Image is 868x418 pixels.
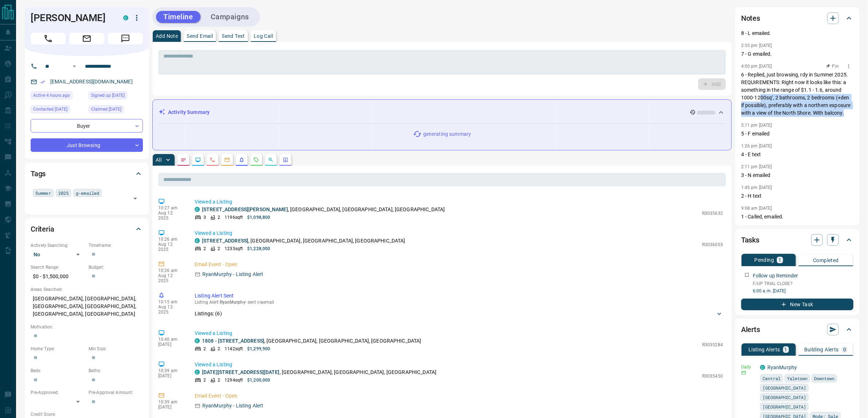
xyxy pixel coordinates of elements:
[220,300,245,305] span: RyanMurphy
[225,346,243,352] p: 1142 sqft
[754,257,774,263] p: Pending
[31,367,85,374] p: Beds:
[195,261,723,268] p: Email Event - Open
[195,370,200,375] div: condos.ca
[31,293,143,320] p: [GEOGRAPHIC_DATA], [GEOGRAPHIC_DATA], [GEOGRAPHIC_DATA], [GEOGRAPHIC_DATA], [GEOGRAPHIC_DATA], [G...
[108,33,143,44] span: Message
[31,264,85,271] p: Search Range:
[741,185,772,190] p: 1:45 pm [DATE]
[31,242,85,249] p: Actively Searching:
[202,369,280,375] a: [DATE][STREET_ADDRESS][DATE]
[195,238,200,243] div: condos.ca
[203,245,206,252] p: 2
[202,206,445,213] p: , [GEOGRAPHIC_DATA], [GEOGRAPHIC_DATA], [GEOGRAPHIC_DATA]
[202,337,421,345] p: , [GEOGRAPHIC_DATA], [GEOGRAPHIC_DATA], [GEOGRAPHIC_DATA]
[760,365,765,370] div: condos.ca
[31,168,46,180] h2: Tags
[225,245,243,252] p: 1233 sqft
[203,377,206,383] p: 2
[741,9,853,27] div: Notes
[222,33,245,39] p: Send Text
[89,105,143,115] div: Sun Sep 29 2024
[89,242,143,249] p: Timeframe:
[822,63,843,70] button: Pin
[195,307,723,320] div: Listings: (6)
[158,337,184,342] p: 10:40 am
[123,15,128,20] div: condos.ca
[31,119,143,133] div: Buyer
[180,157,186,163] svg: Notes
[158,242,184,252] p: Aug 12 2025
[741,234,759,246] h2: Tasks
[31,249,85,260] div: No
[31,105,85,115] div: Wed Jun 04 2025
[741,164,772,169] p: 2:11 pm [DATE]
[741,50,853,58] p: 7 - G emailed.
[763,375,781,382] span: Central
[741,171,853,179] p: 3 - N emailed
[89,367,143,374] p: Baths:
[156,33,178,39] p: Add Note
[741,231,853,249] div: Tasks
[423,130,471,138] p: generating summary
[158,299,184,304] p: 10:15 am
[31,165,143,182] div: Tags
[218,377,220,383] p: 2
[195,330,723,337] p: Viewed a Listing
[31,91,85,102] div: Tue Aug 12 2025
[283,157,288,163] svg: Agent Actions
[33,106,67,113] span: Contacted [DATE]
[753,280,853,287] p: F/UP TRIAL CLOSE?
[843,347,846,352] p: 0
[195,392,723,400] p: Email Event - Open
[89,264,143,271] p: Budget:
[158,273,184,283] p: Aug 12 2025
[702,210,723,217] p: R3035632
[202,237,405,245] p: , [GEOGRAPHIC_DATA], [GEOGRAPHIC_DATA], [GEOGRAPHIC_DATA]
[202,368,436,376] p: , [GEOGRAPHIC_DATA], [GEOGRAPHIC_DATA], [GEOGRAPHIC_DATA]
[748,347,780,352] p: Listing Alerts
[814,375,834,382] span: Downtown
[247,245,270,252] p: $1,228,000
[195,310,222,318] p: Listings: ( 6 )
[195,338,200,343] div: condos.ca
[218,245,220,252] p: 2
[741,364,756,370] p: Daily
[202,206,288,212] a: [STREET_ADDRESS][PERSON_NAME]
[58,189,69,197] span: 2025
[158,237,184,242] p: 10:26 am
[156,11,201,23] button: Timeline
[741,71,853,117] p: 6 - Replied, just browsing, rdy in Summer 2025. REQUIREMENTS: Right now it looks like this: a som...
[195,361,723,368] p: Viewed a Listing
[210,157,215,163] svg: Calls
[247,214,270,221] p: $1,098,800
[156,157,161,162] p: All
[225,214,243,221] p: 1196 sqft
[158,304,184,315] p: Aug 12 2025
[195,198,723,206] p: Viewed a Listing
[158,368,184,373] p: 10:39 am
[31,138,143,152] div: Just Browsing
[202,402,263,410] p: RyanMurphy - Listing Alert
[31,220,143,238] div: Criteria
[203,11,256,23] button: Campaigns
[218,346,220,352] p: 2
[159,106,725,119] div: Activity Summary
[268,157,274,163] svg: Opportunities
[741,192,853,200] p: 2 - H text
[741,213,853,221] p: 1 - Called, emailed.
[130,193,140,204] button: Open
[741,64,772,69] p: 4:00 pm [DATE]
[195,292,723,300] p: Listing Alert Sent
[91,92,125,99] span: Signed up [DATE]
[753,272,798,280] p: Follow up Reminder
[70,62,79,71] button: Open
[40,79,45,84] svg: Email Verified
[753,288,853,294] p: 6:00 a.m. [DATE]
[31,389,85,396] p: Pre-Approved:
[158,399,184,405] p: 10:39 am
[158,268,184,273] p: 10:26 am
[804,347,839,352] p: Building Alerts
[31,223,54,235] h2: Criteria
[31,271,85,283] p: $0 - $1,500,000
